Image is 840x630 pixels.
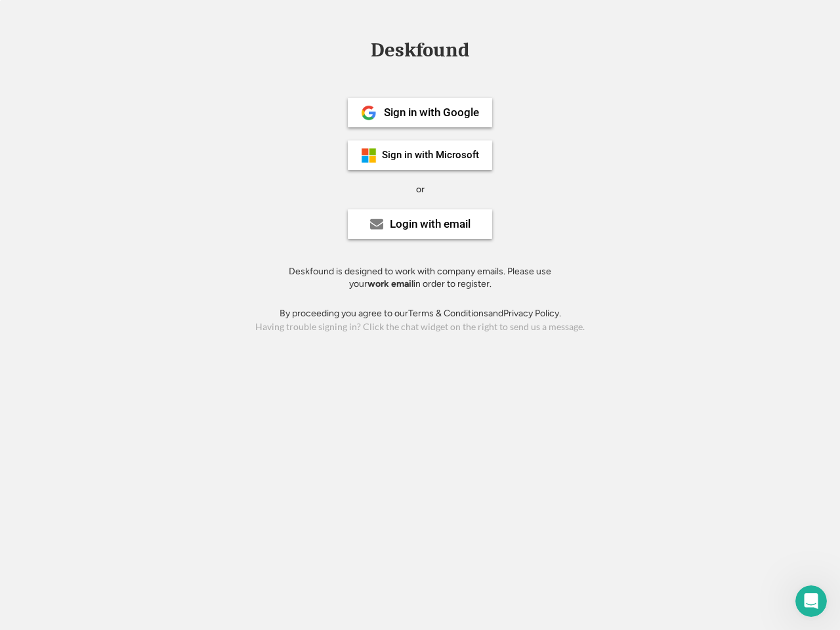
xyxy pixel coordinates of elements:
div: Login with email [390,219,471,230]
div: Deskfound [364,40,476,60]
img: 1024px-Google__G__Logo.svg.png [361,105,377,121]
a: Privacy Policy. [503,308,561,319]
div: Deskfound is designed to work with company emails. Please use your in order to register. [272,265,568,291]
iframe: Intercom live chat [795,585,827,617]
div: or [416,183,425,196]
a: Terms & Conditions [408,308,488,319]
div: Sign in with Google [384,107,479,118]
div: Sign in with Microsoft [382,150,479,160]
div: By proceeding you agree to our and [280,307,561,320]
img: ms-symbollockup_mssymbol_19.png [361,148,377,163]
strong: work email [367,278,413,289]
